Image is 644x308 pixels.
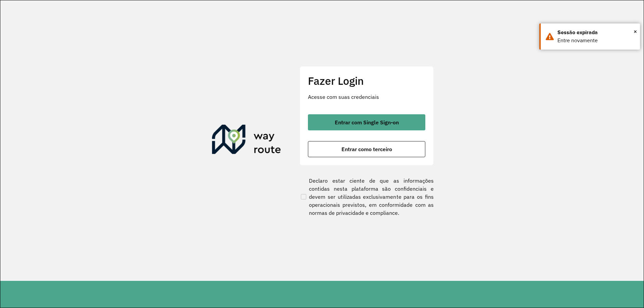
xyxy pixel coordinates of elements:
label: Declaro estar ciente de que as informações contidas nesta plataforma são confidenciais e devem se... [300,177,434,217]
img: Roteirizador AmbevTech [212,125,281,157]
h2: Fazer Login [308,74,425,87]
div: Sessão expirada [557,28,635,37]
span: × [634,26,637,37]
p: Acesse com suas credenciais [308,93,425,101]
div: Entre novamente [557,37,635,45]
button: button [308,114,425,130]
button: Close [634,26,637,37]
span: Entrar como terceiro [341,146,392,152]
button: button [308,141,425,157]
span: Entrar com Single Sign-on [335,120,399,125]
